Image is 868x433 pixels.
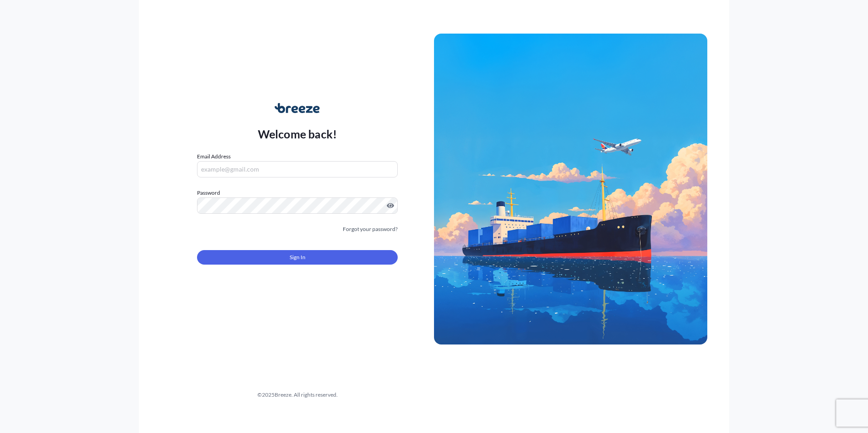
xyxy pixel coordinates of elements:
button: Show password [387,202,394,209]
img: Ship illustration [434,34,707,344]
label: Email Address [197,152,231,161]
div: © 2025 Breeze. All rights reserved. [161,390,434,399]
input: example@gmail.com [197,161,398,177]
p: Welcome back! [258,127,337,141]
button: Sign In [197,250,398,265]
span: Sign In [290,253,306,262]
label: Password [197,188,398,197]
a: Forgot your password? [343,225,398,234]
